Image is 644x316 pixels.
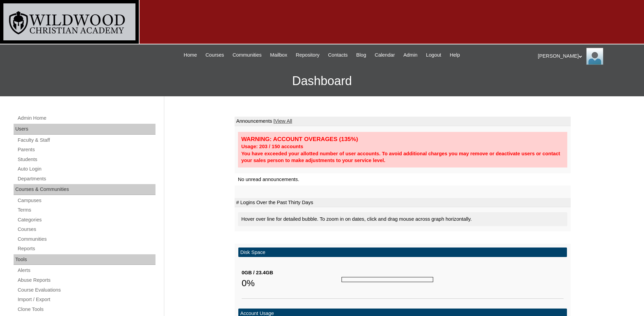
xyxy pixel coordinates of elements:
[17,165,155,173] a: Auto Login
[426,51,441,59] span: Logout
[238,212,567,226] div: Hover over line for detailed bubble. To zoom in on dates, click and drag mouse across graph horiz...
[180,51,200,59] a: Home
[241,135,564,143] div: WARNING: ACCOUNT OVERAGES (135%)
[241,144,303,149] strong: Usage: 203 / 150 accounts
[446,51,463,59] a: Help
[17,286,155,294] a: Course Evaluations
[184,51,197,59] span: Home
[400,51,421,59] a: Admin
[17,145,155,154] a: Parents
[17,175,155,183] a: Departments
[17,305,155,314] a: Clone Tools
[242,269,342,276] div: 0GB / 23.4GB
[14,184,155,195] div: Courses & Communities
[450,51,460,59] span: Help
[238,248,567,257] td: Disk Space
[356,51,366,59] span: Blog
[242,276,342,290] div: 0%
[202,51,227,59] a: Courses
[275,118,292,124] a: View All
[235,117,571,126] td: Announcements |
[270,51,288,59] span: Mailbox
[267,51,291,59] a: Mailbox
[17,235,155,243] a: Communities
[3,3,135,40] img: logo-white.png
[17,216,155,224] a: Categories
[17,244,155,253] a: Reports
[538,48,637,65] div: [PERSON_NAME]
[586,48,603,65] img: George / Distance Learning Online Staff
[423,51,445,59] a: Logout
[17,276,155,284] a: Abuse Reports
[235,198,571,208] td: # Logins Over the Past Thirty Days
[328,51,348,59] span: Contacts
[17,136,155,144] a: Faculty & Staff
[17,155,155,164] a: Students
[17,266,155,275] a: Alerts
[17,114,155,122] a: Admin Home
[14,254,155,265] div: Tools
[353,51,369,59] a: Blog
[403,51,418,59] span: Admin
[17,295,155,304] a: Import / Export
[233,51,262,59] span: Communities
[375,51,395,59] span: Calendar
[17,206,155,214] a: Terms
[17,196,155,205] a: Campuses
[229,51,265,59] a: Communities
[205,51,224,59] span: Courses
[235,173,571,186] td: No unread announcements.
[371,51,398,59] a: Calendar
[292,51,323,59] a: Repository
[325,51,351,59] a: Contacts
[3,66,641,96] h3: Dashboard
[241,150,564,164] div: You have exceeded your allotted number of user accounts. To avoid additional charges you may remo...
[14,124,155,135] div: Users
[17,225,155,234] a: Courses
[296,51,319,59] span: Repository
